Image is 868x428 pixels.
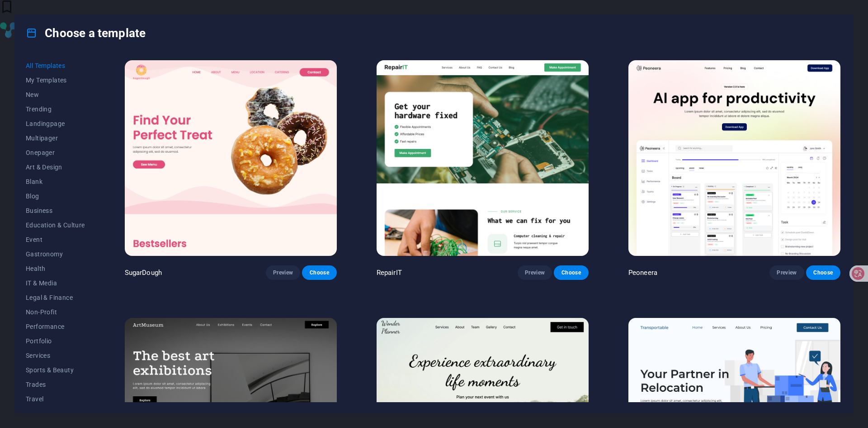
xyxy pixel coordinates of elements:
[302,265,336,280] button: Choose
[26,381,85,388] span: Trades
[266,265,300,280] button: Preview
[26,221,85,229] span: Education & Culture
[26,319,85,334] button: Performance
[26,102,85,116] button: Trending
[26,363,85,377] button: Sports & Beauty
[806,265,840,280] button: Choose
[26,232,85,247] button: Event
[26,178,85,185] span: Blank
[525,269,545,276] span: Preview
[26,164,85,171] span: Art & Design
[26,366,85,374] span: Sports & Beauty
[125,268,162,277] p: SugarDough
[26,203,85,218] button: Business
[26,261,85,276] button: Health
[26,131,85,145] button: Multipager
[26,395,85,403] span: Travel
[26,149,85,156] span: Onepager
[26,308,85,316] span: Non-Profit
[26,91,85,98] span: New
[26,87,85,102] button: New
[561,269,581,276] span: Choose
[377,268,402,277] p: RepairIT
[518,265,552,280] button: Preview
[26,305,85,319] button: Non-Profit
[26,392,85,406] button: Travel
[26,290,85,305] button: Legal & Finance
[26,135,85,142] span: Multipager
[26,294,85,301] span: Legal & Finance
[26,73,85,87] button: My Templates
[26,377,85,392] button: Trades
[309,269,329,276] span: Choose
[26,116,85,131] button: Landingpage
[628,268,657,277] p: Peoneera
[628,60,840,256] img: Peoneera
[26,160,85,174] button: Art & Design
[26,145,85,160] button: Onepager
[813,269,833,276] span: Choose
[26,247,85,261] button: Gastronomy
[273,269,293,276] span: Preview
[26,348,85,363] button: Services
[26,192,85,200] span: Blog
[26,106,85,113] span: Trending
[26,120,85,127] span: Landingpage
[26,323,85,330] span: Performance
[377,60,589,256] img: RepairIT
[125,60,337,256] img: SugarDough
[26,62,85,69] span: All Templates
[26,77,85,84] span: My Templates
[26,279,85,287] span: IT & Media
[26,58,85,73] button: All Templates
[777,269,797,276] span: Preview
[26,189,85,203] button: Blog
[26,265,85,272] span: Health
[26,174,85,189] button: Blank
[26,334,85,348] button: Portfolio
[554,265,588,280] button: Choose
[26,236,85,243] span: Event
[26,218,85,232] button: Education & Culture
[769,265,804,280] button: Preview
[26,337,85,345] span: Portfolio
[26,207,85,214] span: Business
[26,26,146,40] h4: Choose a template
[26,352,85,359] span: Services
[26,250,85,258] span: Gastronomy
[26,276,85,290] button: IT & Media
